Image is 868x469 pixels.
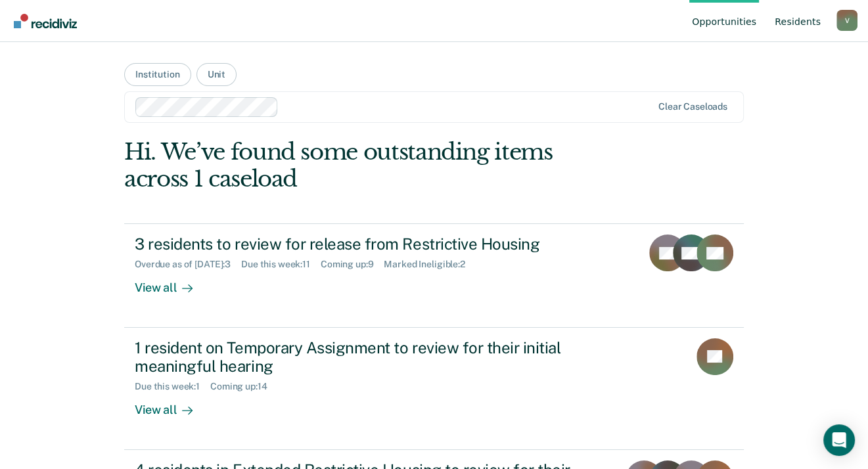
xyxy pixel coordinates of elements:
[124,63,191,86] button: Institution
[241,259,321,270] div: Due this week : 11
[124,139,620,192] div: Hi. We’ve found some outstanding items across 1 caseload
[321,259,384,270] div: Coming up : 9
[135,392,208,418] div: View all
[135,338,596,376] div: 1 resident on Temporary Assignment to review for their initial meaningful hearing
[658,101,727,112] div: Clear caseloads
[836,10,857,31] div: V
[135,270,208,296] div: View all
[135,259,241,270] div: Overdue as of [DATE] : 3
[135,234,596,254] div: 3 residents to review for release from Restrictive Housing
[836,10,857,31] button: Profile dropdown button
[124,223,744,327] a: 3 residents to review for release from Restrictive HousingOverdue as of [DATE]:3Due this week:11C...
[135,381,210,392] div: Due this week : 1
[384,259,475,270] div: Marked Ineligible : 2
[210,381,277,392] div: Coming up : 14
[196,63,237,86] button: Unit
[823,424,855,456] div: Open Intercom Messenger
[124,328,744,450] a: 1 resident on Temporary Assignment to review for their initial meaningful hearingDue this week:1C...
[14,14,77,28] img: Recidiviz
